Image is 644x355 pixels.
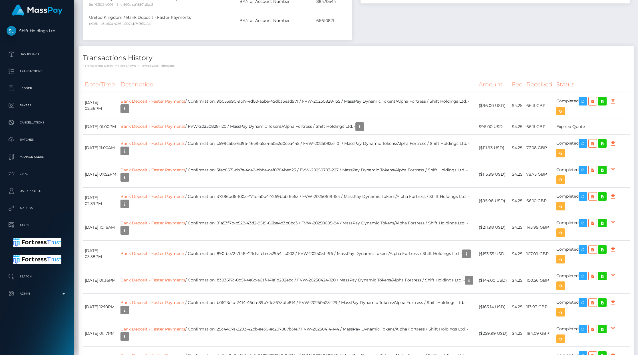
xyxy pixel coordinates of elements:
p: Admin [7,289,68,298]
p: Batches [7,135,68,144]
img: Fortress Trust [13,255,62,264]
p: Cancellations [7,118,68,127]
p: Ledger [7,84,68,93]
p: Links [7,170,68,178]
span: Shift Holdings Ltd. [4,28,70,33]
p: Dashboard [7,50,68,58]
p: Taxes [7,221,68,230]
img: MassPay Logo [12,5,63,16]
p: Manage Users [7,153,68,161]
p: Payees [7,101,68,110]
p: Search [7,272,68,281]
p: API Keys [7,204,68,212]
p: User Profile [7,187,68,195]
p: Transactions [7,67,68,76]
img: Fortress Trust [13,238,62,247]
img: Shift Holdings Ltd. [7,26,16,36]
